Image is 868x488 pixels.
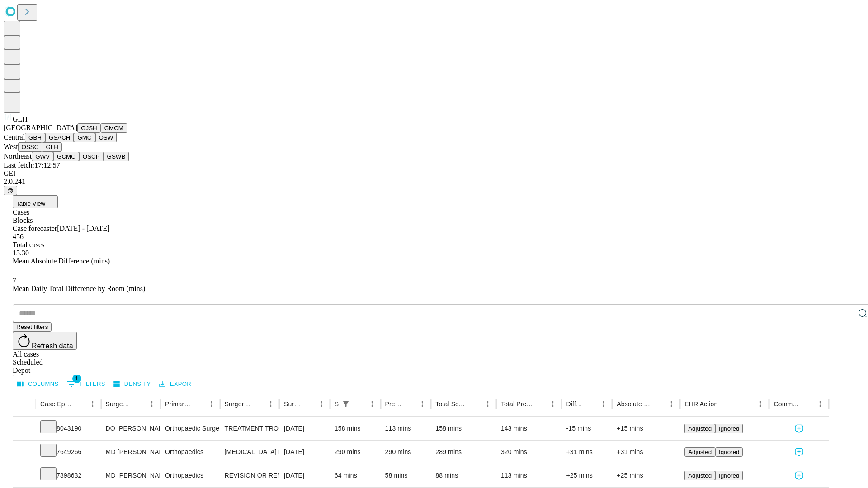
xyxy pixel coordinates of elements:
span: [DATE] - [DATE] [57,225,109,232]
button: Export [157,377,197,391]
button: @ [4,186,17,195]
div: 143 mins [501,417,557,440]
button: Adjusted [684,424,715,433]
div: Difference [566,400,584,408]
span: GLH [13,115,28,123]
div: 113 mins [385,417,427,440]
div: +25 mins [566,464,608,487]
span: Central [4,133,25,141]
button: Menu [481,398,494,410]
button: Adjusted [684,471,715,480]
div: Total Predicted Duration [501,400,533,408]
div: Primary Service [165,400,191,408]
button: GWV [32,152,53,161]
div: 290 mins [385,441,427,464]
div: [DATE] [284,417,325,440]
div: Total Scheduled Duration [435,400,468,408]
div: +25 mins [617,464,675,487]
span: Adjusted [688,425,712,432]
span: Adjusted [688,472,712,479]
div: 8043190 [40,417,97,440]
button: GSWB [104,152,129,161]
button: GJSH [77,123,101,133]
button: Menu [754,398,767,410]
div: 1 active filter [340,398,352,410]
button: Menu [86,398,99,410]
div: Scheduled In Room Duration [335,400,339,408]
div: +15 mins [617,417,675,440]
button: Sort [193,398,205,410]
span: Ignored [719,449,739,455]
div: Surgery Name [225,400,251,408]
button: GCMC [53,152,79,161]
button: Sort [801,398,814,410]
div: -15 mins [566,417,608,440]
button: Table View [13,195,58,208]
span: Reset filters [16,324,48,330]
span: [GEOGRAPHIC_DATA] [4,124,77,131]
span: Ignored [719,425,739,432]
button: Sort [252,398,264,410]
button: GSACH [45,133,74,142]
button: Menu [597,398,610,410]
button: Menu [205,398,218,410]
button: Sort [353,398,366,410]
button: Expand [18,468,31,484]
span: 1 [72,374,81,383]
button: Sort [469,398,481,410]
span: Mean Absolute Difference (mins) [13,257,110,265]
div: 113 mins [501,464,557,487]
div: [DATE] [284,441,325,464]
button: Select columns [15,377,61,391]
span: Case forecaster [13,225,57,232]
div: 7898632 [40,464,97,487]
span: Refresh data [32,342,73,350]
button: Menu [264,398,277,410]
button: Menu [366,398,378,410]
div: 2.0.241 [4,178,864,186]
div: 64 mins [335,464,376,487]
div: Case Epic Id [40,400,73,408]
div: +31 mins [566,441,608,464]
div: 88 mins [435,464,492,487]
div: Absolute Difference [617,400,651,408]
div: DO [PERSON_NAME] [PERSON_NAME] Do [106,417,156,440]
button: Sort [652,398,665,410]
button: Expand [18,445,31,460]
div: 7649266 [40,441,97,464]
div: GEI [4,169,864,178]
div: 58 mins [385,464,427,487]
button: Sort [74,398,86,410]
div: Orthopaedics [165,441,215,464]
button: Ignored [715,447,743,457]
span: 7 [13,277,16,284]
div: 290 mins [335,441,376,464]
span: Adjusted [688,449,712,455]
span: 13.30 [13,249,29,257]
button: Adjusted [684,447,715,457]
span: Last fetch: 17:12:57 [4,161,60,169]
button: Reset filters [13,322,52,332]
button: Sort [133,398,146,410]
button: Menu [814,398,826,410]
div: 158 mins [335,417,376,440]
button: Sort [403,398,416,410]
button: Sort [718,398,731,410]
button: Sort [585,398,597,410]
button: GLH [42,142,61,152]
div: Predicted In Room Duration [385,400,403,408]
button: Ignored [715,471,743,480]
div: 320 mins [501,441,557,464]
div: Orthopaedic Surgery [165,417,215,440]
button: Density [111,377,153,391]
span: Northeast [4,152,32,160]
button: GBH [25,133,45,142]
span: Total cases [13,241,44,249]
span: @ [7,187,14,194]
button: Menu [416,398,429,410]
button: GMCM [101,123,127,133]
span: West [4,143,18,150]
div: TREATMENT TROCHANTERIC [MEDICAL_DATA] FRACTURE INTERMEDULLARY ROD [225,417,275,440]
button: Sort [534,398,547,410]
button: OSW [95,133,117,142]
